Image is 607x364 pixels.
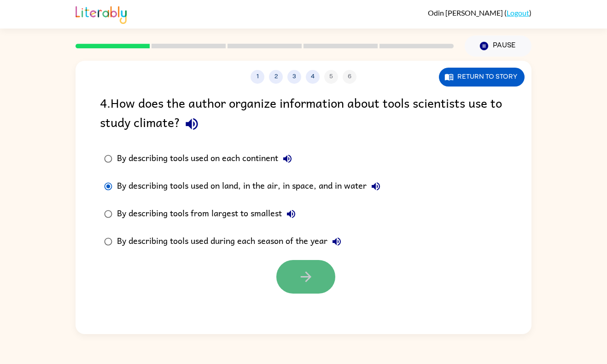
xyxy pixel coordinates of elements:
[100,93,507,136] div: 4 . How does the author organize information about tools scientists use to study climate?
[465,35,531,57] button: Pause
[428,8,504,17] span: Odin [PERSON_NAME]
[117,232,346,251] div: By describing tools used during each season of the year
[76,4,127,24] img: Literably
[507,8,529,17] a: Logout
[117,150,297,168] div: By describing tools used on each continent
[439,68,525,87] button: Return to story
[306,70,320,84] button: 4
[117,205,300,223] div: By describing tools from largest to smallest
[367,177,385,196] button: By describing tools used on land, in the air, in space, and in water
[282,205,300,223] button: By describing tools from largest to smallest
[287,70,301,84] button: 3
[428,8,531,17] div: ( )
[251,70,264,84] button: 1
[278,150,297,168] button: By describing tools used on each continent
[327,232,346,251] button: By describing tools used during each season of the year
[269,70,283,84] button: 2
[117,177,385,196] div: By describing tools used on land, in the air, in space, and in water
